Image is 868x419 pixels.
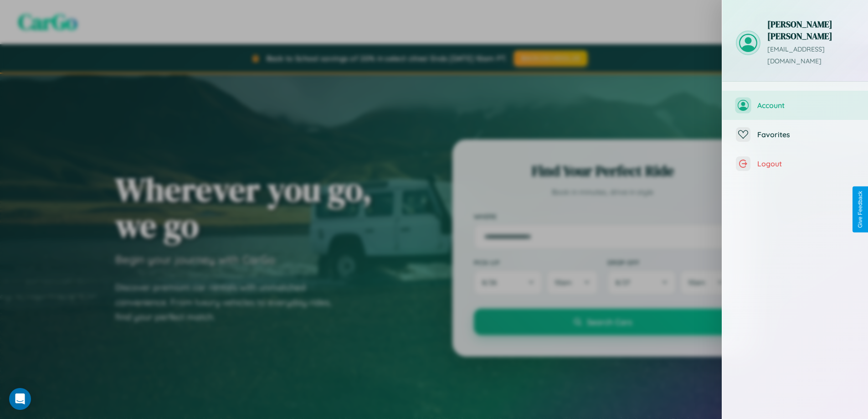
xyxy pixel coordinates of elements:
span: Favorites [757,130,854,139]
p: [EMAIL_ADDRESS][DOMAIN_NAME] [767,44,854,67]
button: Favorites [722,120,868,149]
div: Open Intercom Messenger [9,388,31,410]
span: Account [757,101,854,110]
span: Logout [757,159,854,168]
div: Give Feedback [857,191,863,228]
button: Account [722,91,868,120]
button: Logout [722,149,868,178]
h3: [PERSON_NAME] [PERSON_NAME] [767,18,854,42]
